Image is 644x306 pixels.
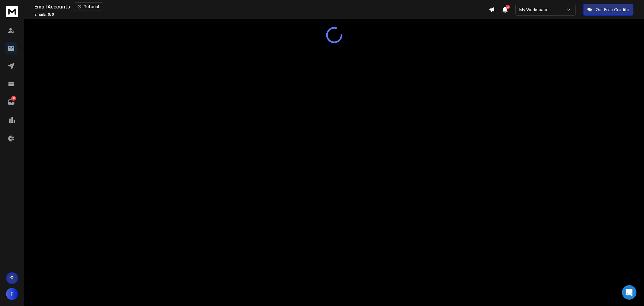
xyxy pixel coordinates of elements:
p: My Workspace [519,7,551,13]
div: Email Accounts [34,2,489,11]
p: Get Free Credits [596,7,629,13]
a: 194 [5,96,17,108]
button: Get Free Credits [583,4,633,16]
button: Tutorial [74,2,103,11]
button: F [6,288,18,300]
span: 0 / 0 [48,12,54,17]
span: 50 [506,5,510,9]
p: 194 [11,96,16,101]
p: Emails : [34,12,54,17]
div: Open Intercom Messenger [622,285,636,300]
